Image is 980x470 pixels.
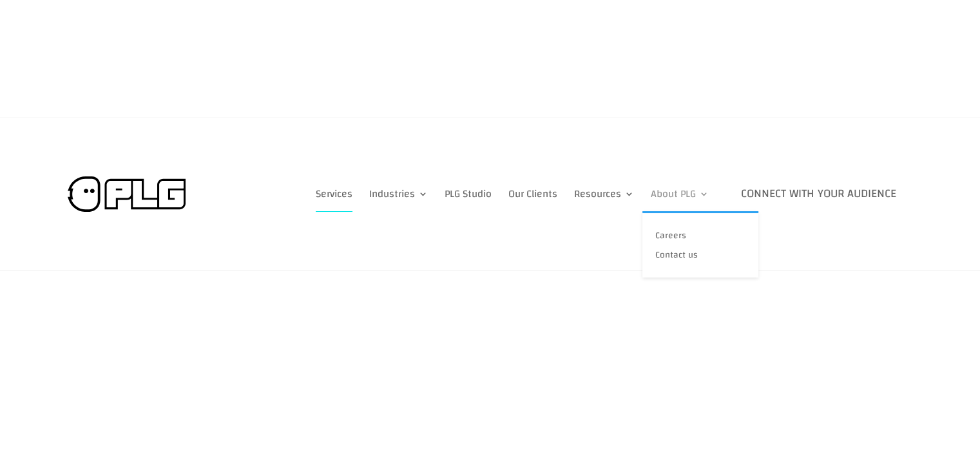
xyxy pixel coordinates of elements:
[369,176,428,212] a: Industries
[651,176,709,212] a: About PLG
[574,176,634,212] a: Resources
[508,176,557,212] a: Our Clients
[642,226,758,245] a: Careers
[445,176,492,212] a: PLG Studio
[725,176,912,212] a: Connect with Your Audience
[642,245,758,265] a: Contact us
[316,176,352,212] a: Services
